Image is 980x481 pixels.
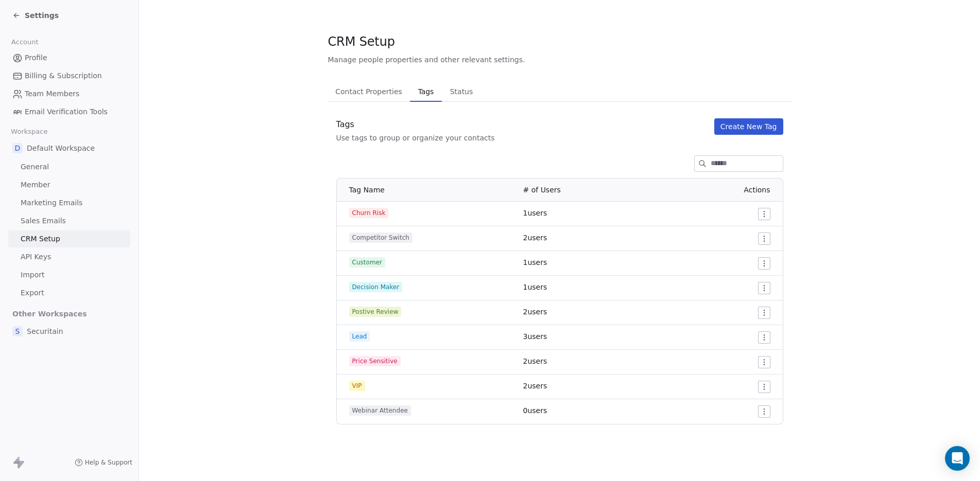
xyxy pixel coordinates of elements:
a: General [8,158,130,175]
span: Help & Support [85,458,132,467]
span: 3 users [523,332,547,341]
a: Profile [8,49,130,66]
a: Help & Support [75,458,132,467]
span: Default Workspace [27,143,95,153]
span: Export [21,288,44,298]
span: Decision Maker [349,282,403,292]
span: Account [7,34,43,50]
span: VIP [349,381,365,391]
span: D [12,143,23,153]
span: Actions [744,186,770,194]
a: Email Verification Tools [8,103,130,120]
span: Other Workspaces [8,306,91,322]
span: Contact Properties [331,84,406,99]
a: Billing & Subscription [8,67,130,84]
span: Manage people properties and other relevant settings. [328,55,525,65]
span: Tags [414,84,438,99]
span: Tag Name [349,186,385,194]
span: CRM Setup [21,234,60,244]
span: CRM Setup [328,34,395,49]
span: 1 users [523,283,547,291]
span: Settings [25,10,59,21]
button: Create New Tag [714,118,783,135]
span: Securitain [27,326,63,336]
span: Competitor Switch [349,233,412,243]
span: # of Users [523,186,561,194]
span: Email Verification Tools [25,106,108,117]
span: Sales Emails [21,216,66,226]
span: Workspace [7,124,52,139]
span: Status [446,84,477,99]
span: Import [21,270,44,280]
span: Price Sensitive [349,356,401,366]
a: Marketing Emails [8,194,130,211]
span: General [21,162,49,172]
span: Customer [349,257,386,268]
span: 1 users [523,209,547,217]
span: S [12,326,23,336]
a: API Keys [8,248,130,265]
span: API Keys [21,252,51,262]
a: Export [8,284,130,301]
div: Tags [336,118,495,131]
a: CRM Setup [8,230,130,247]
a: Sales Emails [8,212,130,229]
span: Billing & Subscription [25,70,102,81]
span: Member [21,180,50,190]
span: 1 users [523,258,547,266]
span: 0 users [523,406,547,415]
span: Team Members [25,88,79,99]
a: Settings [12,10,59,21]
span: 2 users [523,382,547,390]
a: Import [8,266,130,283]
span: Webinar Attendee [349,405,411,416]
span: 2 users [523,357,547,365]
a: Team Members [8,85,130,102]
span: Profile [25,52,47,63]
span: Churn Risk [349,208,389,218]
span: 2 users [523,308,547,316]
span: Lead [349,331,370,342]
span: Marketing Emails [21,198,82,208]
span: 2 users [523,234,547,242]
span: Postive Review [349,307,402,317]
div: Open Intercom Messenger [945,446,970,471]
a: Member [8,176,130,193]
div: Use tags to group or organize your contacts [336,133,495,143]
